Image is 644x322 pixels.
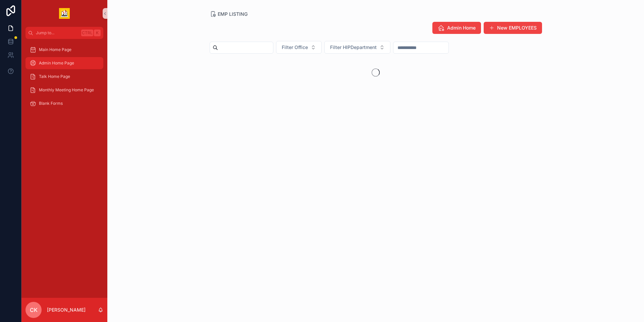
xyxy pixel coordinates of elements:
span: Jump to... [36,30,78,36]
span: Filter HIPDepartment [330,44,377,51]
img: App logo [59,8,70,19]
span: Admin Home Page [39,60,74,66]
span: Talk Home Page [39,74,70,79]
span: Filter Office [282,44,308,51]
p: [PERSON_NAME] [47,307,86,313]
a: Admin Home Page [25,57,103,69]
span: CK [30,306,38,314]
span: Monthly Meeting Home Page [39,87,94,93]
span: Admin Home [447,25,476,31]
span: K [95,30,100,36]
button: Select Button [276,41,322,54]
span: EMP LISTING [218,11,248,17]
span: Main Home Page [39,47,71,52]
button: Admin Home [432,22,481,34]
span: Ctrl [81,30,93,36]
div: scrollable content [21,39,107,118]
a: EMP LISTING [210,11,248,17]
button: New EMPLOYEES [484,22,542,34]
a: Monthly Meeting Home Page [25,84,103,96]
span: Blank Forms [39,101,63,106]
button: Select Button [324,41,390,54]
a: Main Home Page [25,44,103,56]
a: Blank Forms [25,97,103,109]
a: Talk Home Page [25,71,103,83]
button: Jump to...CtrlK [25,27,103,39]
